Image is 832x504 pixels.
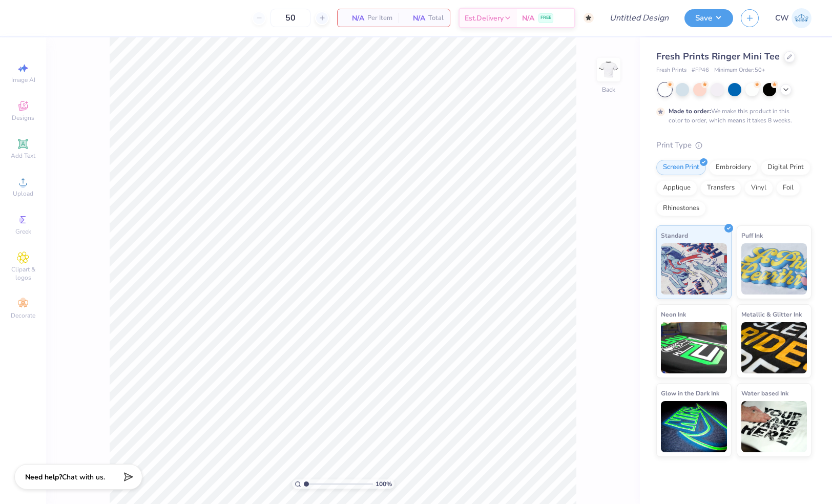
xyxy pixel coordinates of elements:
img: Water based Ink [741,401,807,452]
span: N/A [344,13,364,24]
input: Untitled Design [601,8,677,28]
span: Fresh Prints Ringer Mini Tee [656,50,780,62]
span: N/A [405,13,425,24]
span: Upload [13,190,33,198]
span: Metallic & Glitter Ink [741,309,802,320]
button: Save [684,9,733,27]
span: Image AI [11,76,35,84]
img: Back [598,59,619,80]
img: Charlotte Wilson [792,8,812,28]
span: 100 % [376,479,392,489]
span: Designs [12,114,34,122]
div: Transfers [700,180,741,196]
span: Clipart & logos [5,265,41,282]
span: Total [428,13,444,24]
span: Glow in the Dark Ink [661,388,719,398]
img: Standard [661,243,727,295]
div: We make this product in this color to order, which means it takes 8 weeks. [669,107,795,125]
span: CW [775,12,789,24]
span: Add Text [11,152,35,160]
div: Screen Print [656,160,706,175]
span: # FP46 [692,66,709,75]
strong: Made to order: [669,107,711,115]
span: Per Item [367,13,392,24]
span: Puff Ink [741,230,763,241]
div: Applique [656,180,697,196]
div: Foil [776,180,800,196]
input: – – [271,9,310,27]
span: Decorate [11,311,35,320]
div: Digital Print [761,160,810,175]
img: Metallic & Glitter Ink [741,322,807,373]
div: Back [602,85,615,94]
span: Water based Ink [741,388,788,398]
div: Embroidery [709,160,758,175]
a: CW [775,8,812,28]
span: Standard [661,230,688,241]
span: Greek [15,227,31,236]
img: Neon Ink [661,322,727,373]
span: Est. Delivery [465,13,504,24]
span: Fresh Prints [656,66,687,75]
div: Vinyl [744,180,773,196]
img: Puff Ink [741,243,807,295]
img: Glow in the Dark Ink [661,401,727,452]
span: N/A [522,13,534,24]
span: Chat with us. [62,472,105,482]
strong: Need help? [25,472,62,482]
span: FREE [540,14,551,22]
span: Minimum Order: 50 + [714,66,765,75]
span: Neon Ink [661,309,686,320]
div: Print Type [656,139,812,151]
div: Rhinestones [656,201,706,216]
